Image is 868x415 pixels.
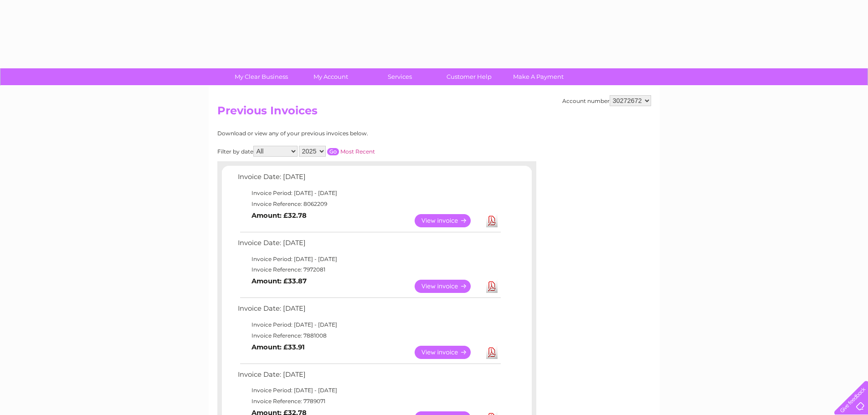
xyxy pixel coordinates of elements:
a: View [415,346,482,359]
td: Invoice Date: [DATE] [236,302,502,319]
a: Download [486,346,498,359]
b: Amount: £32.78 [252,211,307,220]
td: Invoice Date: [DATE] [236,237,502,254]
h2: Previous Invoices [217,104,651,122]
td: Invoice Reference: 7972081 [236,264,502,275]
td: Invoice Reference: 7881008 [236,330,502,341]
td: Invoice Period: [DATE] - [DATE] [236,188,502,199]
a: Most Recent [340,148,375,155]
td: Invoice Period: [DATE] - [DATE] [236,385,502,396]
td: Invoice Period: [DATE] - [DATE] [236,254,502,265]
a: Download [486,214,498,227]
a: My Account [293,68,368,85]
a: Services [362,68,437,85]
a: Make A Payment [501,68,576,85]
b: Amount: £33.87 [252,277,307,285]
a: View [415,214,482,227]
a: Download [486,280,498,293]
td: Invoice Period: [DATE] - [DATE] [236,319,502,330]
a: Customer Help [431,68,507,85]
a: My Clear Business [224,68,299,85]
div: Account number [562,95,651,106]
td: Invoice Date: [DATE] [236,171,502,188]
td: Invoice Reference: 7789071 [236,396,502,407]
td: Invoice Reference: 8062209 [236,199,502,210]
td: Invoice Date: [DATE] [236,369,502,385]
a: View [415,280,482,293]
div: Download or view any of your previous invoices below. [217,130,457,137]
div: Filter by date [217,146,457,157]
b: Amount: £33.91 [252,343,305,351]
